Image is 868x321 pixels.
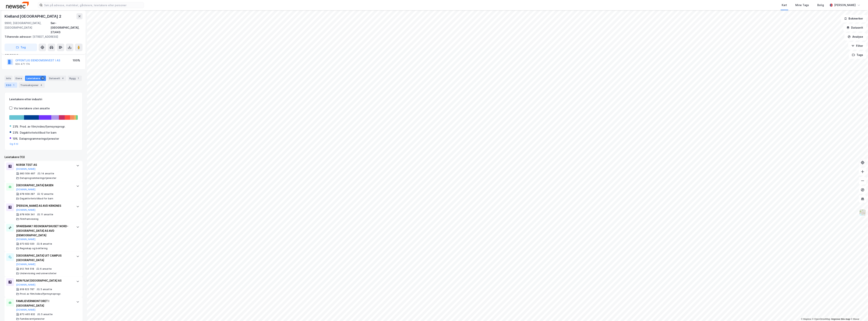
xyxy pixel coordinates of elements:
[16,168,36,171] button: [DOMAIN_NAME]
[20,130,56,135] div: Dagaktivitetstilbud for barn
[9,97,78,102] div: Leietakere etter industri
[20,288,34,291] div: 918 623 787
[16,204,72,208] div: [PERSON_NAME] AS AVD KIRKENES
[15,63,30,66] div: 924 471 174
[16,163,72,167] div: NORSK TEST AS
[5,34,79,39] div: [STREET_ADDRESS]
[16,224,72,238] div: SPAREBANK 1 REGNSKAPSHUSET NORD-[GEOGRAPHIC_DATA] AS AVD [DEMOGRAPHIC_DATA]
[20,292,61,295] div: Prod. av film/video/fjernsynsprogr.
[51,21,83,34] div: Sør-[GEOGRAPHIC_DATA], 27/443
[10,142,18,146] button: Og 6 til
[16,183,72,188] div: [GEOGRAPHIC_DATA] BASEN
[848,42,866,50] button: Filter
[40,267,52,270] div: 6 ansatte
[25,76,46,81] div: Leietakere
[5,35,33,38] span: Tilhørende adresser:
[20,267,34,270] div: 912 746 518
[20,124,65,129] div: Prod. av film/video/fjernsynsprogr.
[14,106,50,111] div: Vis leietakere uten ansatte
[68,76,82,81] div: Bygg
[61,76,65,80] div: 4
[849,51,866,59] button: Tags
[5,13,62,19] div: Kielland [GEOGRAPHIC_DATA] 2
[16,208,36,211] button: [DOMAIN_NAME]
[41,213,53,216] div: 11 ansatte
[849,303,868,321] div: Kontrollprogram for chat
[13,136,18,141] div: 19%
[20,197,53,200] div: Dagaktivitetstilbud for barn
[16,283,36,286] button: [DOMAIN_NAME]
[16,278,72,283] div: REIN FILM [GEOGRAPHIC_DATA] AS
[20,272,57,275] div: Undervisning ved universiteter
[5,82,17,88] div: ESG
[849,303,868,321] iframe: Chat Widget
[5,76,12,81] div: Info
[5,155,83,159] div: Leietakere (13)
[20,177,56,180] div: Dataprogrammeringstjenester
[41,193,53,196] div: 12 ansatte
[834,3,856,7] div: [PERSON_NAME]
[20,172,35,175] div: 983 509 487
[843,24,866,31] button: Datasett
[16,308,36,311] button: [DOMAIN_NAME]
[16,238,36,241] button: [DOMAIN_NAME]
[16,263,36,266] button: [DOMAIN_NAME]
[6,2,29,8] img: newsec-logo.f6e21ccffca1b3a03d2d.png
[39,83,43,87] div: 4
[5,21,51,34] div: 9900, [GEOGRAPHIC_DATA], [GEOGRAPHIC_DATA]
[41,288,52,291] div: 5 ansatte
[20,213,35,216] div: 978 609 341
[20,242,34,245] div: 973 822 020
[812,318,831,320] a: OpenStreetMap
[19,82,45,88] div: Transaksjoner
[16,299,72,308] div: FAMILIEVERNKONTORET I [GEOGRAPHIC_DATA]
[20,313,35,316] div: 873 465 832
[796,3,809,7] div: Mine Tags
[20,218,38,221] div: Filmframvisning
[13,130,18,135] div: 23%
[13,124,18,129] div: 23%
[41,313,53,316] div: 5 ansatte
[20,317,45,320] div: Familieverntjenester
[817,3,824,7] div: Bolig
[41,76,44,80] div: 13
[5,44,37,51] button: Tag
[16,188,36,191] button: [DOMAIN_NAME]
[841,15,866,22] button: Bokmerker
[859,209,866,216] img: Z
[41,242,52,245] div: 8 ansatte
[831,318,850,320] a: Improve this map
[845,33,866,41] button: Analyse
[12,83,16,87] div: 1
[782,3,787,7] div: Kart
[20,247,48,250] div: Regnskap og bokføring
[20,193,35,196] div: 978 609 287
[16,253,72,262] div: [GEOGRAPHIC_DATA] UIT CAMPUS [GEOGRAPHIC_DATA]
[14,76,23,81] div: Eiere
[48,76,66,81] div: Datasett
[76,76,80,80] div: 1
[19,136,59,141] div: Dataprogrammeringstjenester
[801,318,811,320] a: Mapbox
[43,2,144,8] input: Søk på adresse, matrikkel, gårdeiere, leietakere eller personer
[73,58,80,63] div: 100%
[41,172,54,175] div: 14 ansatte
